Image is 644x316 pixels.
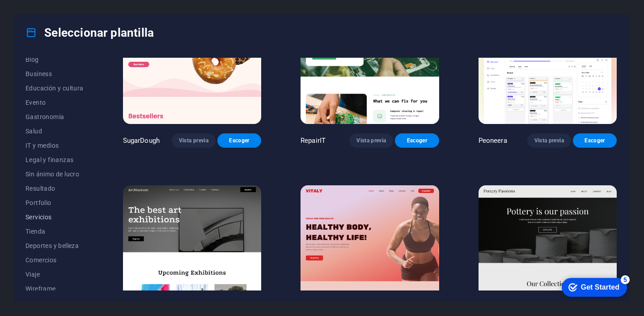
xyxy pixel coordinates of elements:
span: Portfolio [25,199,84,206]
button: Gastronomía [25,110,84,124]
div: Get Started 5 items remaining, 0% complete [7,4,72,23]
span: Escoger [225,137,254,144]
button: Blog [25,52,84,67]
button: Comercios [25,253,84,267]
span: Servicios [25,214,84,221]
button: Deportes y belleza [25,239,84,253]
button: Legal y finanzas [25,153,84,167]
span: Comercios [25,256,84,264]
button: Vista previa [172,133,216,148]
button: Educación y cultura [25,81,84,95]
p: RepairIT [301,136,326,145]
button: Viaje [25,267,84,282]
button: IT y medios [25,138,84,153]
span: Legal y finanzas [25,156,84,163]
span: Business [25,70,84,77]
span: Educación y cultura [25,85,84,92]
button: Business [25,67,84,81]
span: Escoger [580,137,610,144]
button: Vista previa [349,133,393,148]
span: IT y medios [25,142,84,149]
img: Pottery Passions [479,185,617,313]
button: Tienda [25,224,84,239]
button: Portfolio [25,196,84,210]
button: Resultado [25,181,84,196]
img: Art Museum [123,185,261,313]
div: Get Started [26,10,65,18]
span: Evento [25,99,84,106]
div: 5 [66,2,75,11]
span: Deportes y belleza [25,242,84,249]
button: Escoger [395,133,439,148]
button: Wireframe [25,282,84,296]
img: Vitaly [301,185,439,313]
span: Wireframe [25,285,84,292]
button: Sin ánimo de lucro [25,167,84,181]
p: SugarDough [123,136,160,145]
span: Vista previa [534,137,564,144]
span: Salud [25,128,84,135]
p: Peoneera [479,136,507,145]
button: Vista previa [527,133,571,148]
span: Vista previa [356,137,386,144]
span: Vista previa [179,137,208,144]
span: Blog [25,56,84,63]
button: Escoger [217,133,261,148]
button: Servicios [25,210,84,224]
button: Escoger [573,133,617,148]
span: Tienda [25,228,84,235]
span: Gastronomía [25,113,84,120]
button: Evento [25,95,84,110]
button: Salud [25,124,84,138]
span: Escoger [402,137,432,144]
span: Sin ánimo de lucro [25,171,84,178]
span: Viaje [25,271,84,278]
h4: Seleccionar plantilla [25,26,154,40]
span: Resultado [25,185,84,192]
